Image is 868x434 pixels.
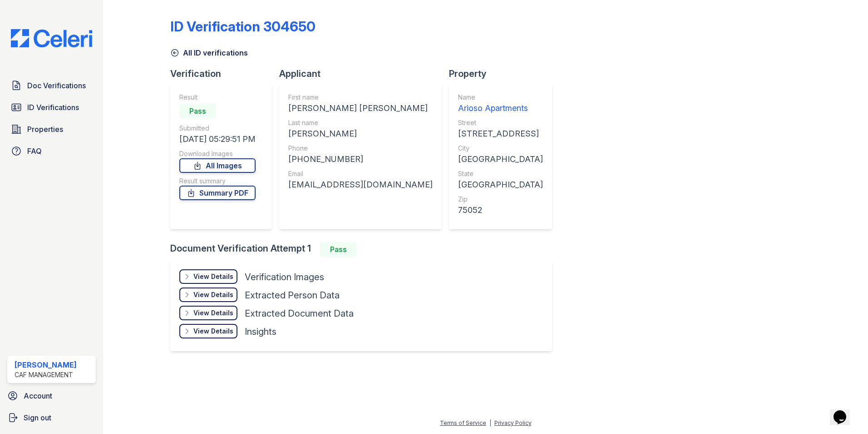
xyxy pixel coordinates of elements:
div: [PERSON_NAME] [15,359,77,370]
div: State [458,169,543,178]
div: Phone [288,144,433,153]
div: Download Images [179,149,256,158]
div: Zip [458,195,543,204]
a: All ID verifications [170,47,248,58]
div: | [489,419,491,426]
div: Arioso Apartments [458,102,543,115]
a: Doc Verifications [7,76,96,95]
a: All Images [179,158,256,173]
div: [PHONE_NUMBER] [288,153,433,166]
div: First name [288,93,433,102]
a: Account [4,387,99,405]
div: [EMAIL_ADDRESS][DOMAIN_NAME] [288,178,433,191]
div: Result [179,93,256,102]
span: Sign out [24,412,51,423]
span: Doc Verifications [27,80,86,91]
a: ID Verifications [7,98,96,116]
div: View Details [193,327,233,336]
div: Verification [170,67,279,80]
div: 75052 [458,204,543,217]
div: Pass [179,104,216,118]
div: Result summary [179,177,256,186]
a: Sign out [4,409,99,427]
a: Summary PDF [179,186,256,200]
iframe: chat widget [830,398,859,425]
div: [PERSON_NAME] [288,127,433,140]
div: ID Verification 304650 [170,18,316,35]
div: Name [458,93,543,102]
div: Applicant [279,67,449,80]
a: FAQ [7,142,96,160]
div: View Details [193,272,233,281]
span: ID Verifications [27,102,79,113]
div: Property [449,67,559,80]
img: CE_Logo_Blue-a8612792a0a2168367f1c8372b55b34899dd931a85d93a1a3d3e32e68fde9ad4.png [4,29,99,47]
a: Privacy Policy [494,419,532,426]
div: Pass [320,242,356,257]
div: [GEOGRAPHIC_DATA] [458,178,543,191]
div: Street [458,118,543,127]
a: Terms of Service [440,419,486,426]
div: View Details [193,308,233,318]
div: [GEOGRAPHIC_DATA] [458,153,543,166]
span: Properties [27,124,63,135]
div: Last name [288,118,433,127]
div: City [458,144,543,153]
div: Verification Images [245,271,324,283]
a: Properties [7,120,96,138]
div: View Details [193,290,233,299]
div: Submitted [179,124,256,133]
div: [STREET_ADDRESS] [458,127,543,140]
div: Email [288,169,433,178]
div: [DATE] 05:29:51 PM [179,133,256,146]
span: Account [24,390,52,401]
span: FAQ [27,146,42,156]
div: Document Verification Attempt 1 [170,242,559,257]
div: Extracted Person Data [245,289,340,302]
div: Insights [245,325,276,338]
div: CAF Management [15,370,77,379]
div: [PERSON_NAME] [PERSON_NAME] [288,102,433,115]
div: Extracted Document Data [245,307,354,320]
a: Name Arioso Apartments [458,93,543,115]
